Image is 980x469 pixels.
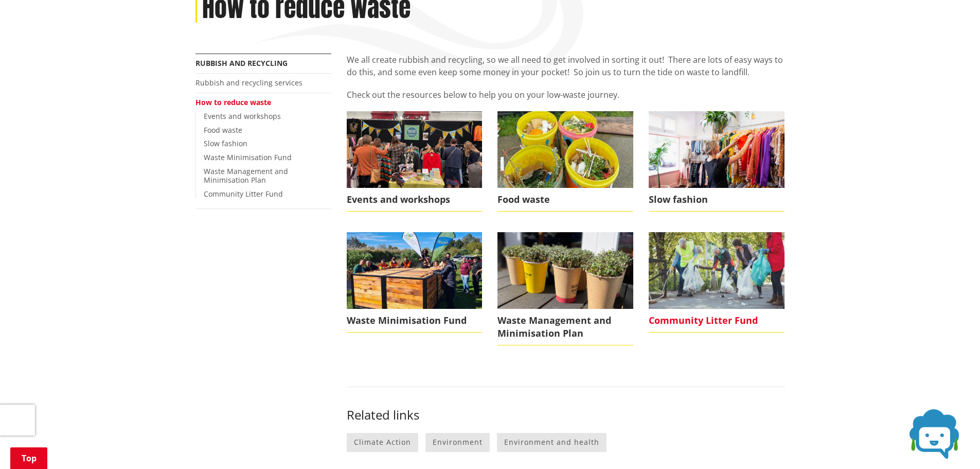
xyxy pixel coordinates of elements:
[649,111,785,187] img: SEWtember
[195,97,271,107] a: How to reduce waste
[347,232,483,308] img: composthub2.tmb-e-1024-576
[204,152,292,162] a: Waste Minimisation Fund
[204,125,242,135] a: Food waste
[347,111,483,212] a: Events and workshops
[347,54,785,78] p: We all create rubbish and recycling, so we all need to get involved in sorting it out! There are ...
[497,111,633,187] img: food waste
[497,232,633,345] a: Waste Management and Minimisation Plan
[347,111,483,187] img: Waste minimisation events and workshops
[10,447,47,469] a: Top
[649,232,785,308] img: Litter Fund
[347,232,483,333] a: Waste Minimisation Fund
[195,58,288,68] a: Rubbish and recycling
[649,111,785,212] a: Slow fashion
[204,189,283,199] a: Community Litter Fund
[347,433,418,452] a: Climate Action
[497,232,633,308] img: waste minimisation
[497,309,633,345] span: Waste Management and Minimisation Plan
[204,138,247,148] a: Slow fashion
[649,309,785,333] span: Community Litter Fund
[497,111,633,212] a: Food waste
[347,408,785,423] h3: Related links
[347,89,785,101] p: Check out the resources below to help you on your low-waste journey.
[497,433,607,452] a: Environment and health
[649,232,785,333] a: Community Litter Fund
[204,111,281,121] a: Events and workshops
[204,166,288,185] a: Waste Management and Minimisation Plan
[425,433,490,452] a: Environment
[497,188,633,212] span: Food waste
[347,309,483,333] span: Waste Minimisation Fund
[195,78,302,88] a: Rubbish and recycling services
[347,188,483,212] span: Events and workshops
[649,188,785,212] span: Slow fashion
